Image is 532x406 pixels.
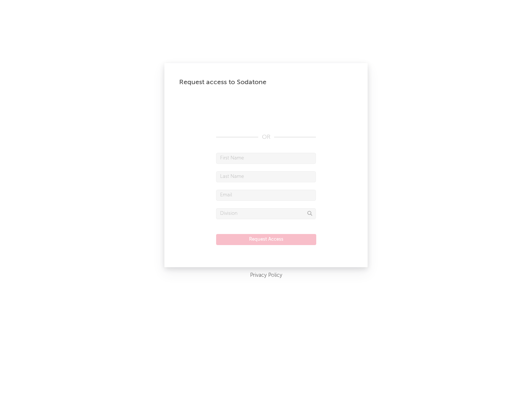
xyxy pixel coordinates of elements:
input: Last Name [216,171,316,182]
a: Privacy Policy [250,271,282,280]
input: Division [216,208,316,219]
button: Request Access [216,234,316,245]
input: First Name [216,153,316,164]
input: Email [216,190,316,201]
div: OR [216,133,316,142]
div: Request access to Sodatone [179,78,353,87]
